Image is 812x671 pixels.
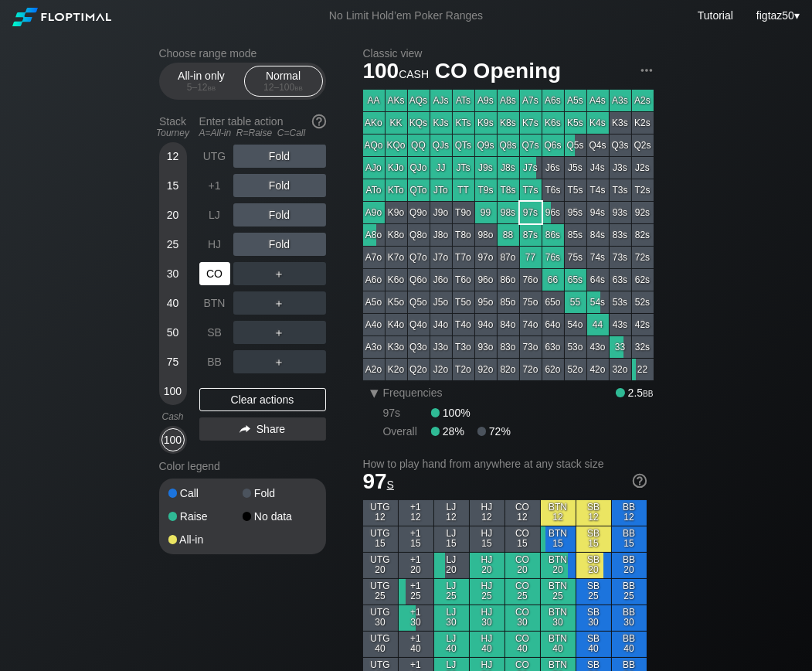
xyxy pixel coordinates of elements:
[470,553,505,578] div: HJ 20
[153,411,193,422] div: Cash
[505,605,540,631] div: CO 30
[565,247,586,268] div: 75s
[233,174,326,197] div: Fold
[363,90,385,111] div: AA
[587,291,609,313] div: 54s
[363,632,398,657] div: UTG 40
[386,247,407,268] div: K7o
[610,179,631,201] div: T3s
[542,202,564,223] div: 96s
[363,579,398,605] div: UTG 25
[363,247,385,268] div: A7o
[576,526,611,552] div: SB 15
[612,553,647,578] div: BB 20
[248,66,319,96] div: Normal
[386,291,407,313] div: K5o
[386,314,407,335] div: K4o
[453,291,474,313] div: T5o
[161,145,185,168] div: 12
[159,47,326,60] h2: Choose range mode
[361,60,432,85] span: 100
[199,262,230,285] div: CO
[363,157,385,179] div: AJo
[430,336,452,358] div: J3o
[475,157,497,179] div: J9s
[363,47,654,60] h2: Classic view
[498,202,519,223] div: 98s
[587,90,609,111] div: A4s
[430,90,452,111] div: AJs
[587,135,609,156] div: Q4s
[632,179,654,201] div: T2s
[408,157,430,179] div: QJo
[408,224,430,246] div: Q8o
[363,500,398,526] div: UTG 12
[587,224,609,246] div: 84s
[363,526,398,552] div: UTG 15
[363,112,385,134] div: AKo
[12,8,111,26] img: Floptimal logo
[520,291,542,313] div: 75o
[587,157,609,179] div: J4s
[612,526,647,552] div: BB 15
[399,605,433,631] div: +1 30
[363,458,647,470] h2: How to play hand from anywhere at any stack size
[520,336,542,358] div: 73o
[610,314,631,335] div: 43s
[542,336,564,358] div: 63o
[430,112,452,134] div: KJs
[233,350,326,373] div: ＋
[386,336,407,358] div: K3o
[169,82,234,93] div: 5 – 12
[565,90,586,111] div: A5s
[631,472,648,489] img: help.32db89a4.svg
[541,553,576,578] div: BTN 20
[542,179,564,201] div: T6s
[383,407,431,419] div: 97s
[632,135,654,156] div: Q2s
[505,579,540,605] div: CO 25
[199,145,230,168] div: UTG
[386,179,407,201] div: KTo
[399,500,433,526] div: +1 12
[498,291,519,313] div: 85o
[386,112,407,134] div: KK
[470,526,505,552] div: HJ 15
[541,632,576,657] div: BTN 40
[505,500,540,526] div: CO 12
[475,112,497,134] div: K9s
[434,526,469,552] div: LJ 15
[470,500,505,526] div: HJ 12
[363,359,385,380] div: A2o
[430,314,452,335] div: J4o
[431,407,471,419] div: 100%
[612,500,647,526] div: BB 12
[408,135,430,156] div: QQ
[199,203,230,227] div: LJ
[498,269,519,291] div: 86o
[453,247,474,268] div: T7o
[610,90,631,111] div: A3s
[541,579,576,605] div: BTN 25
[408,359,430,380] div: Q2o
[587,202,609,223] div: 94s
[408,179,430,201] div: QTo
[453,269,474,291] div: T6o
[610,135,631,156] div: Q3s
[453,314,474,335] div: T4o
[475,314,497,335] div: 94o
[632,314,654,335] div: 42s
[565,157,586,179] div: J5s
[610,157,631,179] div: J3s
[520,314,542,335] div: 74o
[408,269,430,291] div: Q6o
[199,417,326,441] div: Share
[161,350,185,373] div: 75
[294,82,303,93] span: bb
[475,291,497,313] div: 95o
[386,157,407,179] div: KJo
[541,605,576,631] div: BTN 30
[498,135,519,156] div: Q8s
[199,174,230,197] div: +1
[430,291,452,313] div: J5o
